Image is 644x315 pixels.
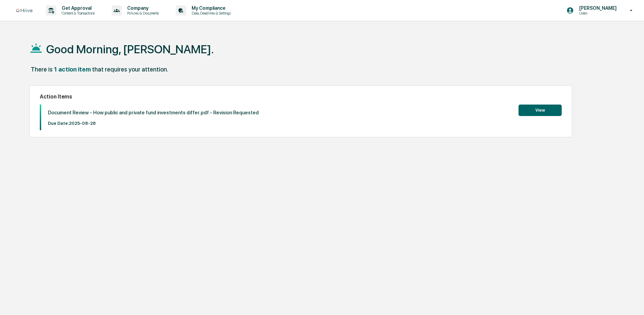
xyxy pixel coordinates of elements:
p: [PERSON_NAME] [574,5,620,11]
a: View [519,107,562,113]
div: There is [31,66,53,73]
h1: Good Morning, [PERSON_NAME]. [46,42,214,56]
p: Data, Deadlines & Settings [186,11,234,16]
p: Get Approval [56,5,98,11]
p: Users [574,11,620,16]
p: Policies & Documents [122,11,162,16]
h2: Action Items [40,93,561,100]
p: Company [122,5,162,11]
button: View [519,105,562,116]
p: My Compliance [186,5,234,11]
p: Content & Transactions [56,11,98,16]
div: 1 action item [54,66,91,73]
div: that requires your attention. [92,66,168,73]
p: Document Review - How public and private fund investments differ.pdf - Revision Requested [48,110,259,116]
img: logo [16,9,32,12]
p: Due Date: 2025-08-28 [48,121,259,126]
